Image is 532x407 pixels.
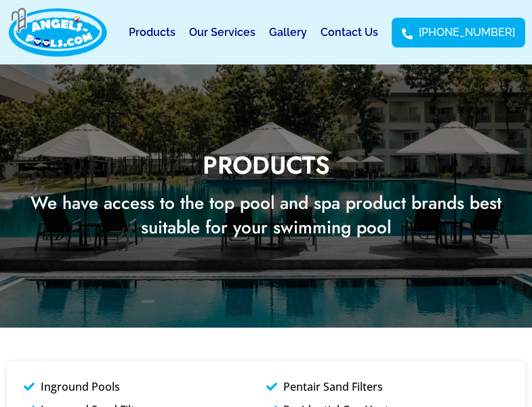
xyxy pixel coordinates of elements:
[203,153,330,177] h1: Products
[321,17,378,48] a: Contact Us
[37,379,120,395] span: Inground Pools
[189,17,255,48] a: Our Services
[7,191,525,239] h2: We have access to the top pool and spa product brands best suitable for your swimming pool
[280,379,383,395] span: Pentair Sand Filters
[129,17,378,48] nav: Menu
[402,24,515,41] a: [PHONE_NUMBER]
[269,17,307,48] a: Gallery
[415,24,515,41] span: [PHONE_NUMBER]
[129,17,176,48] a: Products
